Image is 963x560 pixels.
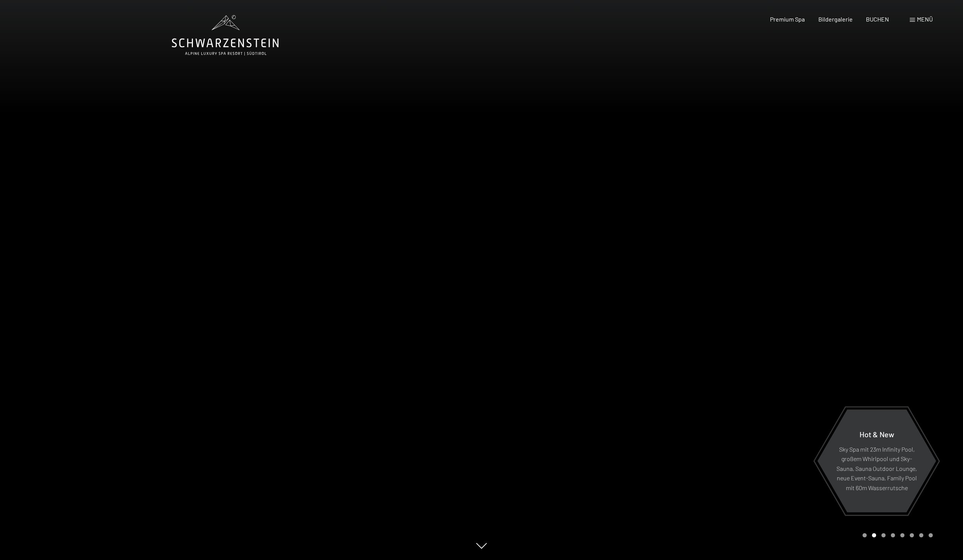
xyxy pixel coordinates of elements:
[917,15,933,23] span: Menü
[770,15,805,23] a: Premium Spa
[929,533,933,537] div: Carousel Page 8
[891,533,895,537] div: Carousel Page 4
[900,533,904,537] div: Carousel Page 5
[866,15,889,23] a: BUCHEN
[836,444,918,492] p: Sky Spa mit 23m Infinity Pool, großem Whirlpool und Sky-Sauna, Sauna Outdoor Lounge, neue Event-S...
[860,429,894,438] span: Hot & New
[910,533,914,537] div: Carousel Page 6
[881,533,886,537] div: Carousel Page 3
[863,533,867,537] div: Carousel Page 1
[817,409,937,513] a: Hot & New Sky Spa mit 23m Infinity Pool, großem Whirlpool und Sky-Sauna, Sauna Outdoor Lounge, ne...
[818,15,853,23] a: Bildergalerie
[919,533,923,537] div: Carousel Page 7
[860,533,933,537] div: Carousel Pagination
[872,533,876,537] div: Carousel Page 2 (Current Slide)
